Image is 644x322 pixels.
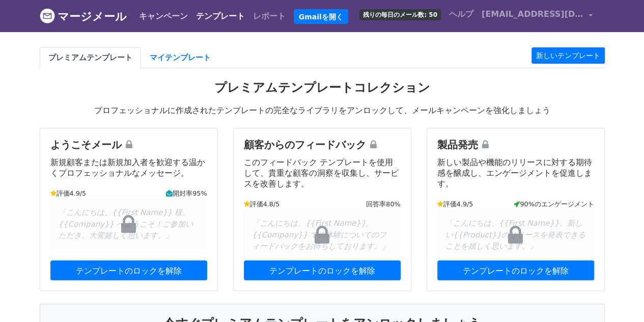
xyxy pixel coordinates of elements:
[437,139,478,151] font: 製品発売
[531,47,605,64] a: 新しいテンプレート
[57,190,87,197] font: 評価4.9/5
[173,190,207,197] font: 開封率95%
[437,260,594,280] a: テンプレートのロックを解除
[50,157,205,178] font: 新規顧客または新規加入者を歓迎する温かくプロフェッショナルなメッセージ。
[299,12,343,20] font: Gmailを開く
[150,53,211,62] font: マイテンプレート
[141,47,219,68] a: マイテンプレート
[48,53,132,62] font: プレミアムテンプレート
[536,51,600,60] font: 新しいテンプレート
[50,260,207,280] a: テンプレートのロックを解除
[593,273,644,322] iframe: Chat Widget
[253,11,286,21] font: レポート
[269,265,375,275] font: テンプレートのロックを解除
[593,273,644,322] div: チャットウィジェット
[355,4,445,24] a: 残りの毎日のメール数: 50
[445,4,478,24] a: ヘルプ
[437,157,592,189] font: 新しい製品や機能のリリースに対する期待感を醸成し、エンゲージメントを促進します。
[135,6,192,26] a: キャンペーン
[139,11,188,21] font: キャンペーン
[463,265,569,275] font: テンプレートのロックを解除
[482,9,640,19] font: [EMAIL_ADDRESS][DOMAIN_NAME]
[214,81,430,95] font: プレミアムテンプレートコレクション
[250,200,280,208] font: 評価4.8/5
[244,139,366,151] font: 顧客からのフィードバック
[249,6,290,26] a: レポート
[244,157,399,189] font: このフィードバック テンプレートを使用して、貴重な顧客の洞察を収集し、サービスを改善します。
[94,105,550,115] font: プロフェッショナルに作成されたテンプレートの完全なライブラリをアンロックして、メールキャンペーンを強化しましょう
[76,265,182,275] font: テンプレートのロックを解除
[196,11,245,21] font: テンプレート
[366,200,400,208] font: 回答率80%
[40,47,141,68] a: プレミアムテンプレート
[192,6,249,26] a: テンプレート
[58,10,127,23] font: マージメール
[443,200,473,208] font: 評価4.9/5
[294,9,348,24] a: Gmailを開く
[40,8,55,23] img: MergeMailロゴ
[449,9,473,19] font: ヘルプ
[520,200,594,208] font: 90%のエンゲージメント
[363,11,437,18] font: 残りの毎日のメール数: 50
[40,6,127,27] a: マージメール
[244,260,401,280] a: テンプレートのロックを解除
[50,139,122,151] font: ようこそメール
[478,4,597,28] a: [EMAIL_ADDRESS][DOMAIN_NAME]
